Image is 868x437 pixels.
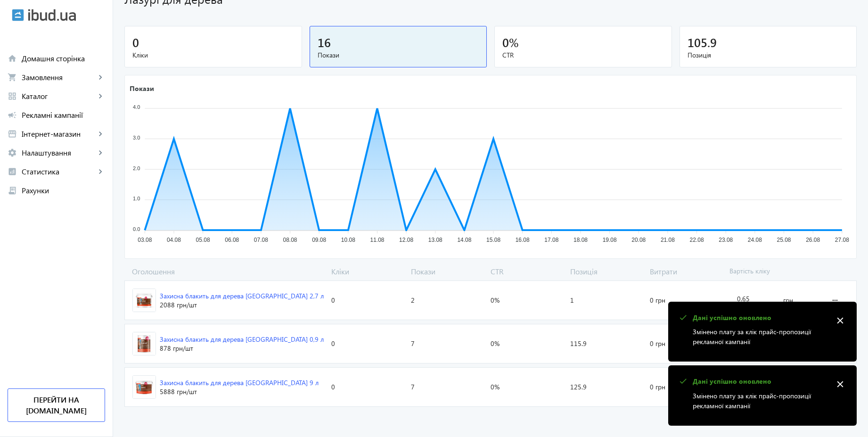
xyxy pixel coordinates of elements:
span: 0 [331,296,335,305]
span: 0% [491,382,500,392]
span: 0 [502,34,509,50]
span: 16 [318,34,331,50]
img: ibud_text.svg [28,9,76,21]
mat-icon: grid_view [8,91,17,101]
mat-icon: keyboard_arrow_right [96,167,105,176]
tspan: 10.08 [341,237,355,244]
div: 5888 грн /шт [160,387,319,396]
span: Покази [318,50,479,60]
tspan: 26.08 [806,237,820,244]
span: CTR [502,50,664,60]
span: Кліки [328,266,407,277]
tspan: 06.08 [225,237,239,244]
tspan: 17.08 [544,237,558,244]
span: Оголошення [124,266,328,277]
span: Налаштування [22,148,96,157]
mat-icon: campaign [8,110,17,120]
div: 2088 грн /шт [160,300,324,310]
tspan: 27.08 [835,237,849,244]
mat-icon: keyboard_arrow_right [96,148,105,157]
tspan: 0.0 [133,226,140,232]
tspan: 14.08 [457,237,471,244]
span: CTR [487,266,566,277]
tspan: 19.08 [603,237,617,244]
img: 17006686b60b0ee8e01129687436533-b81a391b76.jpg [133,332,156,355]
span: 0 [331,382,335,392]
tspan: 1.0 [133,196,140,202]
img: 17004686b60b1025cc5221859498439-7dab81b42b.jpg [133,376,156,398]
tspan: 07.08 [254,237,268,244]
tspan: 20.08 [631,237,646,244]
tspan: 22.08 [690,237,704,244]
span: Кліки [132,50,294,60]
span: Рекламні кампанії [22,110,105,120]
span: Позиція [566,266,646,277]
mat-icon: more_horiz [829,289,841,312]
mat-icon: keyboard_arrow_right [96,91,105,101]
tspan: 05.08 [196,237,210,244]
span: 0 [331,339,335,348]
span: Замовлення [22,73,96,82]
tspan: 13.08 [428,237,442,244]
mat-icon: shopping_cart [8,73,17,82]
mat-icon: keyboard_arrow_right [96,73,105,82]
tspan: 18.08 [573,237,588,244]
tspan: 24.08 [748,237,762,244]
span: Рахунки [22,186,105,195]
span: 7 [411,382,415,392]
mat-icon: check [677,375,689,388]
a: Перейти на [DOMAIN_NAME] [8,388,105,422]
tspan: 4.0 [133,105,140,110]
tspan: 08.08 [283,237,297,244]
mat-icon: storefront [8,129,17,139]
mat-icon: settings [8,148,17,157]
mat-icon: check [677,312,689,324]
mat-icon: close [833,313,847,328]
span: Статистика [22,167,96,176]
tspan: 03.08 [138,237,152,244]
mat-icon: home [8,54,17,63]
tspan: 21.08 [661,237,675,244]
tspan: 12.08 [399,237,413,244]
img: 21507686b60b0b421e7121100083178-33ee80d2f4.jpg [133,289,156,312]
tspan: 2.0 [133,165,140,171]
span: 0 [132,34,139,50]
span: Каталог [22,91,96,101]
tspan: 09.08 [312,237,326,244]
span: 115.9 [570,339,587,348]
span: 2 [411,296,415,305]
img: ibud.svg [12,9,24,21]
span: Покази [407,266,487,277]
span: 0% [491,296,500,305]
text: Покази [130,84,154,93]
p: Дані успішно оновлено [693,313,827,322]
span: 7 [411,339,415,348]
span: 0 грн [650,296,665,305]
span: 105.9 [688,34,717,50]
p: Змінено плату за клік прайс-пропозиції рекламної кампанії [693,327,827,346]
span: % [509,34,519,50]
mat-icon: close [833,377,847,391]
tspan: 15.08 [486,237,500,244]
div: Захисна блакить для дерева [GEOGRAPHIC_DATA] 0,9 л [160,335,324,344]
mat-icon: keyboard_arrow_right [96,129,105,139]
mat-icon: receipt_long [8,186,17,195]
span: 0 грн [650,382,665,392]
tspan: 25.08 [777,237,791,244]
span: 125.9 [570,382,587,392]
tspan: 04.08 [167,237,181,244]
span: 0% [491,339,500,348]
tspan: 16.08 [516,237,530,244]
p: Змінено плату за клік прайс-пропозиції рекламної кампанії [693,391,827,411]
span: 1 [570,296,574,305]
tspan: 23.08 [719,237,733,244]
span: Інтернет-магазин [22,129,96,139]
div: Захисна блакить для дерева [GEOGRAPHIC_DATA] 2,7 л [160,291,324,301]
span: грн [783,296,793,305]
mat-icon: analytics [8,167,17,176]
span: Позиція [688,50,849,60]
span: Домашня сторінка [22,54,105,63]
span: Витрати [646,266,726,277]
tspan: 3.0 [133,135,140,140]
span: Вартість кліку [726,266,820,277]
